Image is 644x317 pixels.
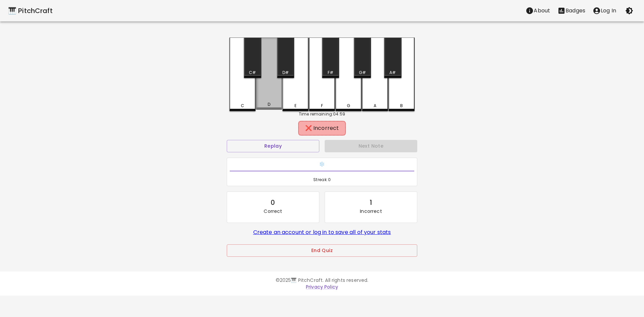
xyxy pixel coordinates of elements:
[241,103,244,109] div: C
[566,7,585,15] p: Badges
[601,7,616,15] p: Log In
[8,5,53,16] a: 🎹 PitchCraft
[321,103,323,109] div: F
[359,70,366,76] div: G#
[306,284,338,290] a: Privacy Policy
[227,140,319,152] button: Replay
[271,197,275,208] div: 0
[374,103,376,109] div: A
[302,124,342,132] div: ❌ Incorrect
[230,161,414,168] h6: ❄️
[360,208,382,215] p: Incorrect
[522,4,554,17] button: About
[400,103,403,109] div: B
[347,103,350,109] div: G
[389,70,396,76] div: A#
[589,4,620,17] button: account of current user
[227,244,417,257] button: End Quiz
[229,111,415,117] div: Time remaining: 04:59
[294,103,297,109] div: E
[253,228,391,236] a: Create an account or log in to save all of your stats
[264,208,282,215] p: Correct
[534,7,550,15] p: About
[268,101,270,107] div: D
[230,176,414,183] span: Streak: 0
[249,70,256,76] div: C#
[282,70,289,76] div: D#
[129,277,515,284] p: © 2025 🎹 PitchCraft. All rights reserved.
[554,4,589,17] button: Stats
[370,197,372,208] div: 1
[328,70,333,76] div: F#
